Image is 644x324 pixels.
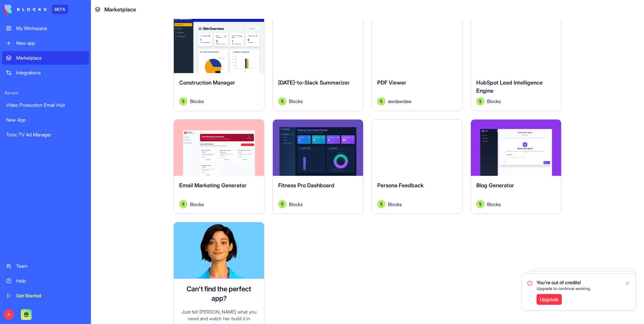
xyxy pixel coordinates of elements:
[476,200,484,208] img: Avatar
[471,16,561,111] a: HubSpot Lead Intelligence EngineAvatarBlocks
[2,274,89,288] a: Help
[2,98,89,112] a: Video Production Email Hub
[2,128,89,141] a: Tonic TV Ad Manager
[16,292,85,299] div: Get Started
[173,16,264,111] a: Construction ManagerAvatarBlocks
[272,16,363,111] a: [DATE]-to-Slack SummarizerAvatarBlocks
[16,25,85,32] div: My Workspace
[476,97,484,105] img: Avatar
[5,5,46,14] img: logo
[2,36,89,50] a: New app
[104,5,136,13] span: Marketplace
[388,98,412,105] span: awdawdaw
[278,97,286,105] img: Avatar
[52,5,68,14] div: BETA
[2,51,89,65] a: Marketplace
[537,294,562,305] a: Upgrade
[2,259,89,273] a: Team
[174,222,264,279] img: Ella AI assistant
[377,200,385,208] img: Avatar
[179,79,235,86] span: Construction Manager
[16,69,85,76] div: Integrations
[388,201,402,208] span: Blocks
[190,201,204,208] span: Blocks
[476,182,514,189] span: Blog Generator
[2,289,89,302] a: Get Started
[179,284,259,303] h4: Can't find the perfect app?
[471,119,561,214] a: Blog GeneratorAvatarBlocks
[179,200,187,208] img: Avatar
[179,97,187,105] img: Avatar
[190,98,204,105] span: Blocks
[2,66,89,79] a: Integrations
[2,90,89,96] span: Recent
[16,40,85,46] div: New app
[2,22,89,35] a: My Workspace
[6,117,85,123] div: New App
[2,113,89,127] a: New App
[289,98,303,105] span: Blocks
[377,79,406,86] span: PDF Viewer
[537,286,591,291] span: Upgrade to continue working.
[5,5,68,14] a: BETA
[487,201,501,208] span: Blocks
[179,182,247,189] span: Email Marketing Generator
[377,97,385,105] img: Avatar
[372,16,462,111] a: PDF ViewerAvatarawdawdaw
[16,278,85,284] div: Help
[537,279,591,286] span: You're out of credits!
[278,200,286,208] img: Avatar
[289,201,303,208] span: Blocks
[372,119,462,214] a: Persona FeedbackAvatarBlocks
[16,55,85,61] div: Marketplace
[377,182,424,189] span: Persona Feedback
[3,309,14,320] span: A
[173,119,264,214] a: Email Marketing GeneratorAvatarBlocks
[272,119,363,214] a: Fitness Pro DashboardAvatarBlocks
[6,131,85,138] div: Tonic TV Ad Manager
[16,263,85,269] div: Team
[6,102,85,108] div: Video Production Email Hub
[278,182,334,189] span: Fitness Pro Dashboard
[487,98,501,105] span: Blocks
[476,79,543,94] span: HubSpot Lead Intelligence Engine
[278,79,350,86] span: [DATE]-to-Slack Summarizer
